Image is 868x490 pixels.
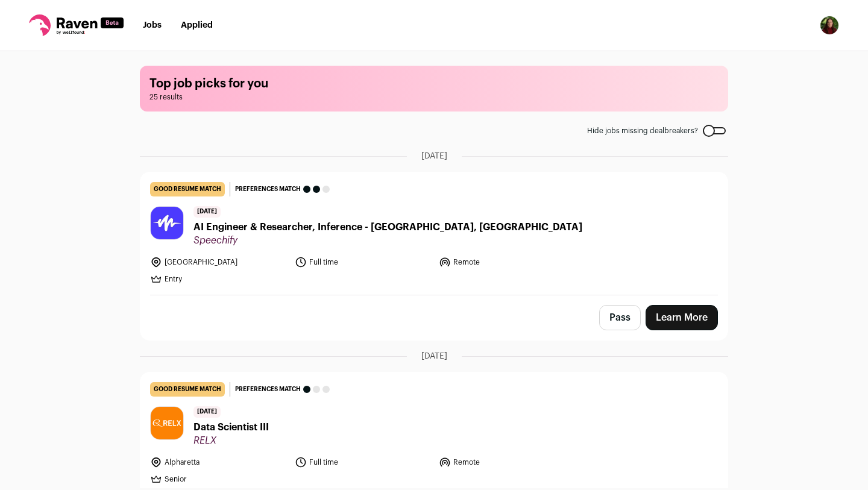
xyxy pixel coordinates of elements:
img: 59b05ed76c69f6ff723abab124283dfa738d80037756823f9fc9e3f42b66bce3.jpg [151,207,183,239]
span: AI Engineer & Researcher, Inference - [GEOGRAPHIC_DATA], [GEOGRAPHIC_DATA] [193,220,582,234]
li: Remote [439,456,576,468]
span: Data Scientist III [193,420,269,435]
li: Full time [295,256,432,268]
span: Preferences match [235,383,301,395]
a: Learn More [646,305,718,330]
span: Preferences match [235,183,301,195]
li: Alpharetta [150,456,288,468]
h1: Top job picks for you [149,75,719,92]
span: RELX [193,435,269,447]
span: [DATE] [193,406,221,418]
div: good resume match [150,382,225,397]
span: [DATE] [193,206,221,218]
span: Speechify [193,234,582,247]
li: Entry [150,273,288,285]
button: Pass [599,305,641,330]
span: 25 results [149,92,719,102]
img: 16232722-medium_jpg [820,16,839,35]
button: Open dropdown [820,16,839,35]
li: Full time [295,456,432,468]
li: Senior [150,473,288,485]
li: [GEOGRAPHIC_DATA] [150,256,288,268]
a: Jobs [143,21,162,30]
li: Remote [439,256,576,268]
span: Hide jobs missing dealbreakers? [587,126,698,136]
span: [DATE] [421,350,447,362]
img: 3c458844d72a2c3c79e81d736ffcacf0d4ff0f689358da8348451a9cd17512fa [151,407,183,439]
span: [DATE] [421,150,447,162]
a: Applied [181,21,213,30]
a: good resume match Preferences match [DATE] AI Engineer & Researcher, Inference - [GEOGRAPHIC_DATA... [140,172,728,295]
div: good resume match [150,182,225,196]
